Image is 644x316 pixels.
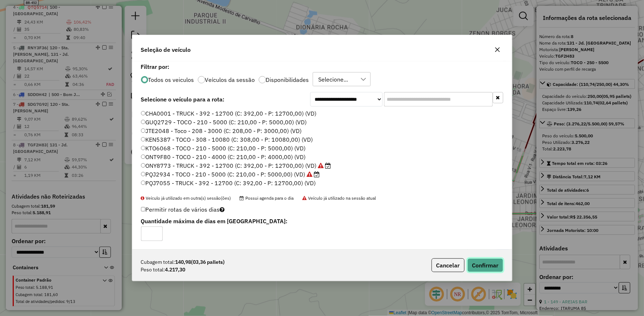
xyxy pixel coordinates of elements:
[141,135,313,144] label: KEN5387 - TOCO - 308 - 10080 (C: 308,00 - P: 10080,00) (VD)
[141,62,503,71] label: Filtrar por:
[141,217,380,225] label: Quantidade máxima de dias em [GEOGRAPHIC_DATA]:
[141,118,307,126] label: GUQ2729 - TOCO - 210 - 5000 (C: 210,00 - P: 5000,00) (VD)
[303,195,376,201] span: Veículo já utilizado na sessão atual
[141,195,231,201] span: Veículo já utilizado em outra(s) sessão(ões)
[141,109,317,118] label: CHA0001 - TRUCK - 392 - 12700 (C: 392,00 - P: 12700,00) (VD)
[325,163,331,169] i: Possui agenda para o dia
[205,77,255,83] label: Veículos da sessão
[141,137,146,142] input: KEN5387 - TOCO - 308 - 10080 (C: 308,00 - P: 10080,00) (VD)
[141,144,306,153] label: KTO6068 - TOCO - 210 - 5000 (C: 210,00 - P: 5000,00) (VD)
[141,170,320,179] label: PQJ2934 - TOCO - 210 - 5000 (C: 210,00 - P: 5000,00) (VD)
[141,161,331,170] label: ONY8773 - TRUCK - 392 - 12700 (C: 392,00 - P: 12700,00) (VD)
[165,266,186,274] strong: 4.217,30
[432,258,465,272] button: Cancelar
[307,171,312,177] i: Veículo já utilizado na sessão atual
[141,179,316,187] label: PQJ7055 - TRUCK - 392 - 12700 (C: 392,00 - P: 12700,00) (VD)
[141,172,146,176] input: PQJ2934 - TOCO - 210 - 5000 (C: 210,00 - P: 5000,00) (VD)
[141,111,146,116] input: CHA0001 - TRUCK - 392 - 12700 (C: 392,00 - P: 12700,00) (VD)
[141,163,146,168] input: ONY8773 - TRUCK - 392 - 12700 (C: 392,00 - P: 12700,00) (VD)
[468,258,503,272] button: Confirmar
[220,207,225,212] i: Selecione pelo menos um veículo
[141,96,225,103] strong: Selecione o veículo para a rota:
[266,77,309,83] label: Disponibilidades
[141,45,191,54] span: Seleção de veículo
[191,259,225,265] span: (03,36 pallets)
[240,195,294,201] span: Possui agenda para o dia
[141,187,316,196] label: PQJ7115 - TRUCK - 392 - 12700 (C: 392,00 - P: 12700,00) (VD)
[318,163,324,169] i: Veículo já utilizado na sessão atual
[141,154,146,159] input: ONT9F80 - TOCO - 210 - 4000 (C: 210,00 - P: 4000,00) (VD)
[175,258,225,266] strong: 140,98
[141,203,225,216] label: Permitir rotas de vários dias
[141,180,146,185] input: PQJ7055 - TRUCK - 392 - 12700 (C: 392,00 - P: 12700,00) (VD)
[141,120,146,124] input: GUQ2729 - TOCO - 210 - 5000 (C: 210,00 - P: 5000,00) (VD)
[316,72,351,86] div: Selecione...
[141,153,306,161] label: ONT9F80 - TOCO - 210 - 4000 (C: 210,00 - P: 4000,00) (VD)
[314,171,320,177] i: Possui agenda para o dia
[141,207,146,212] input: Permitir rotas de vários dias
[148,77,194,83] label: Todos os veiculos
[141,126,302,135] label: JTE2048 - Toco - 208 - 3000 (C: 208,00 - P: 3000,00) (VD)
[141,258,175,266] span: Cubagem total:
[141,128,146,133] input: JTE2048 - Toco - 208 - 3000 (C: 208,00 - P: 3000,00) (VD)
[141,146,146,150] input: KTO6068 - TOCO - 210 - 5000 (C: 210,00 - P: 5000,00) (VD)
[141,266,165,274] span: Peso total:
